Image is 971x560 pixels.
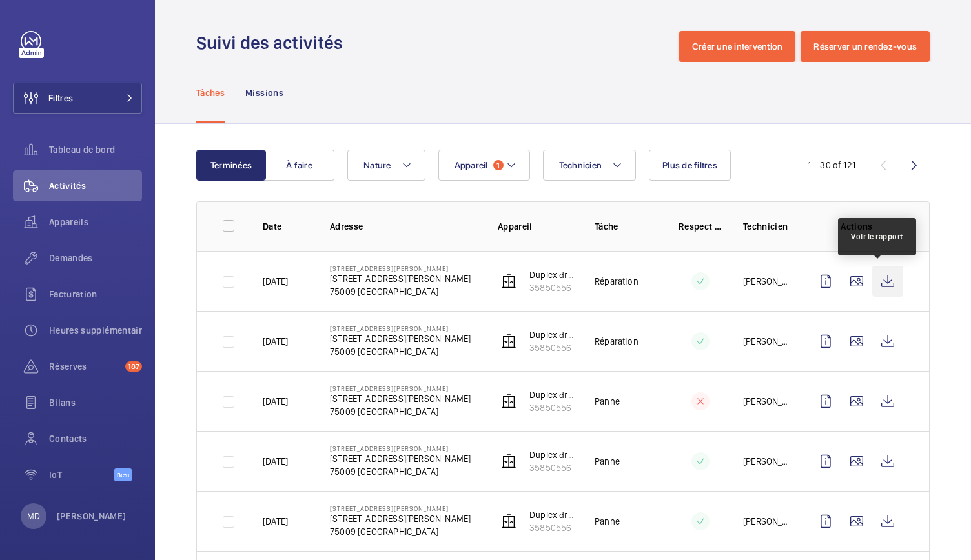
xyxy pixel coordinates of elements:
span: Plus de filtres [662,160,717,170]
p: 75009 [GEOGRAPHIC_DATA] [330,285,471,298]
button: Plus de filtres [649,150,731,181]
p: Duplex droit [529,508,574,521]
p: MD [27,510,40,523]
p: 75009 [GEOGRAPHIC_DATA] [330,525,471,538]
p: 75009 [GEOGRAPHIC_DATA] [330,465,471,478]
p: 75009 [GEOGRAPHIC_DATA] [330,405,471,418]
button: Terminées [196,150,266,181]
p: [STREET_ADDRESS][PERSON_NAME] [330,445,471,452]
span: Beta [114,468,132,481]
p: Actions [810,220,903,233]
img: elevator.svg [501,454,516,469]
p: [PERSON_NAME] [743,335,790,348]
span: Facturation [49,288,142,301]
p: [PERSON_NAME] [743,395,790,408]
p: [DATE] [263,275,288,288]
p: [STREET_ADDRESS][PERSON_NAME] [330,512,471,525]
span: Heures supplémentaires [49,324,142,337]
p: [DATE] [263,335,288,348]
p: Panne [595,395,620,408]
p: Duplex droit [529,448,574,461]
img: elevator.svg [501,274,516,289]
p: 35850556 [529,461,574,474]
span: Filtres [48,92,73,105]
p: [STREET_ADDRESS][PERSON_NAME] [330,332,471,345]
p: Réparation [595,335,639,348]
p: 75009 [GEOGRAPHIC_DATA] [330,345,471,358]
span: Bilans [49,396,142,409]
button: Technicien [543,150,637,181]
button: Nature [347,150,425,181]
p: [STREET_ADDRESS][PERSON_NAME] [330,505,471,512]
p: [STREET_ADDRESS][PERSON_NAME] [330,392,471,405]
p: [STREET_ADDRESS][PERSON_NAME] [330,265,471,272]
span: Technicien [559,160,602,170]
span: Contacts [49,432,142,445]
p: 35850556 [529,401,574,414]
span: Appareils [49,215,142,228]
div: Voir le rapport [851,231,903,243]
button: Créer une intervention [679,31,796,62]
p: Tâches [196,86,225,99]
p: Duplex droit [529,268,574,281]
p: 35850556 [529,521,574,534]
p: [DATE] [263,395,288,408]
button: Réserver un rendez-vous [801,31,930,62]
p: 35850556 [529,341,574,354]
p: 35850556 [529,281,574,294]
p: Réparation [595,275,639,288]
span: Tableau de bord [49,143,142,156]
div: 1 – 30 of 121 [808,159,855,172]
p: [STREET_ADDRESS][PERSON_NAME] [330,385,471,392]
span: Nature [363,160,391,170]
p: [PERSON_NAME] [57,510,127,523]
img: elevator.svg [501,334,516,349]
img: elevator.svg [501,394,516,409]
button: Appareil1 [438,150,530,181]
p: Duplex droit [529,328,574,341]
span: 187 [125,361,142,372]
p: Date [263,220,309,233]
p: [STREET_ADDRESS][PERSON_NAME] [330,272,471,285]
button: À faire [265,150,334,181]
span: Activités [49,179,142,192]
p: [STREET_ADDRESS][PERSON_NAME] [330,452,471,465]
p: [PERSON_NAME] [743,455,790,468]
button: Filtres [13,83,142,114]
p: Missions [245,86,283,99]
p: Adresse [330,220,477,233]
h1: Suivi des activités [196,31,351,55]
span: 1 [493,160,504,170]
p: Panne [595,515,620,528]
p: [STREET_ADDRESS][PERSON_NAME] [330,325,471,332]
p: [DATE] [263,455,288,468]
p: Duplex droit [529,388,574,401]
p: [DATE] [263,515,288,528]
p: Technicien [743,220,790,233]
p: Respect délai [679,220,722,233]
span: Demandes [49,252,142,265]
p: [PERSON_NAME] [743,275,790,288]
p: Tâche [595,220,658,233]
img: elevator.svg [501,514,516,529]
span: Réserves [49,360,120,373]
p: [PERSON_NAME] [743,515,790,528]
p: Appareil [498,220,574,233]
span: IoT [49,468,114,481]
p: Panne [595,455,620,468]
span: Appareil [455,160,488,170]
